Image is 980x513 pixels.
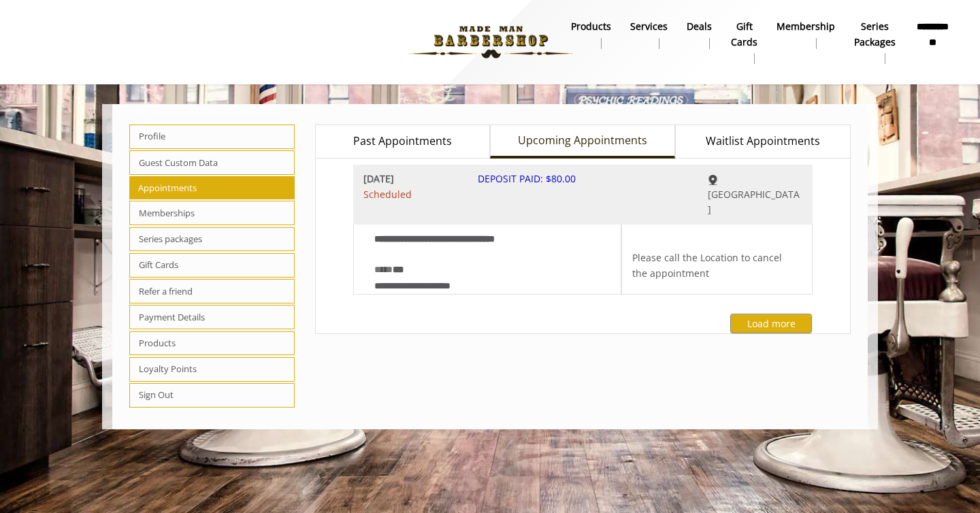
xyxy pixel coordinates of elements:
[353,133,452,150] span: Past Appointments
[630,19,668,34] b: Services
[706,133,820,150] span: Waitlist Appointments
[687,19,712,34] b: Deals
[129,176,295,199] span: Appointments
[363,187,458,202] span: Scheduled
[129,150,295,175] span: Guest Custom Data
[632,251,782,279] span: Please call the Location to cancel the appointment
[129,331,295,356] span: Products
[708,175,718,185] img: Greenwich Village
[129,383,295,408] span: Sign Out
[363,171,458,186] b: [DATE]
[518,132,647,150] span: Upcoming Appointments
[561,17,621,52] a: Productsproducts
[845,17,905,67] a: Series packagesSeries packages
[129,201,295,225] span: Memberships
[854,19,896,50] b: Series packages
[129,279,295,303] span: Refer a friend
[478,172,576,185] span: DEPOSIT PAID: $80.00
[721,17,767,67] a: Gift cardsgift cards
[777,19,835,34] b: Membership
[129,357,295,382] span: Loyalty Points
[677,17,721,52] a: DealsDeals
[129,227,295,252] span: Series packages
[731,19,757,50] b: gift cards
[730,314,812,333] button: Load more
[129,253,295,278] span: Gift Cards
[708,188,800,216] span: [GEOGRAPHIC_DATA]
[129,305,295,329] span: Payment Details
[129,125,295,149] span: Profile
[621,17,677,52] a: ServicesServices
[397,5,585,80] img: Made Man Barbershop logo
[767,17,845,52] a: MembershipMembership
[571,19,611,34] b: products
